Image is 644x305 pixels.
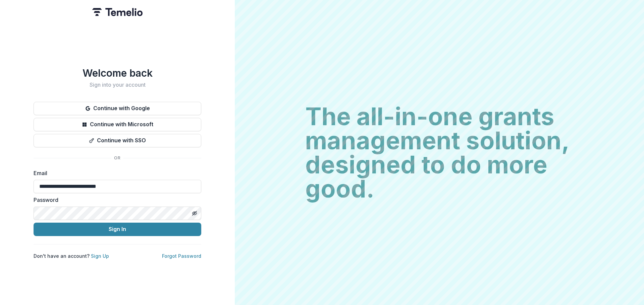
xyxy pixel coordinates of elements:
button: Continue with SSO [34,134,201,147]
h2: Sign into your account [34,82,201,88]
label: Password [34,196,197,204]
button: Continue with Microsoft [34,118,201,131]
a: Forgot Password [162,253,201,259]
img: Temelio [92,8,143,16]
a: Sign Up [91,253,109,259]
label: Email [34,169,197,177]
button: Sign In [34,223,201,236]
h1: Welcome back [34,67,201,79]
button: Toggle password visibility [189,208,200,219]
button: Continue with Google [34,102,201,115]
p: Don't have an account? [34,252,109,259]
